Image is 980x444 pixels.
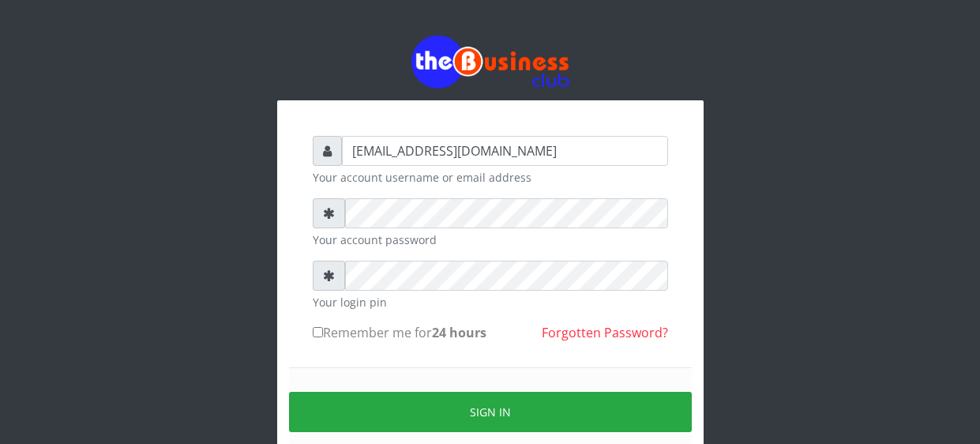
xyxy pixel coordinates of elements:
input: Remember me for24 hours [313,327,323,337]
input: Username or email address [342,136,668,166]
b: 24 hours [432,324,486,341]
label: Remember me for [313,323,486,342]
button: Sign in [289,392,692,432]
small: Your account username or email address [313,169,668,186]
small: Your login pin [313,294,668,310]
small: Your account password [313,231,668,248]
a: Forgotten Password? [542,324,668,341]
